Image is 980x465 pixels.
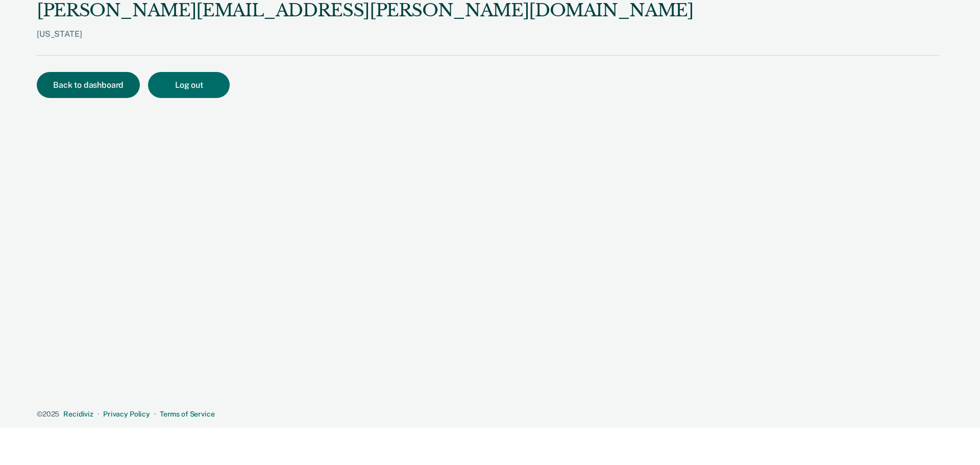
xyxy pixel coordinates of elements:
button: Log out [148,72,230,98]
a: Recidiviz [63,410,93,418]
button: Back to dashboard [37,72,140,98]
a: Privacy Policy [103,410,150,418]
div: [US_STATE] [37,29,694,55]
a: Terms of Service [160,410,215,418]
div: · · [37,410,939,419]
span: © 2025 [37,410,59,418]
a: Back to dashboard [37,81,148,89]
